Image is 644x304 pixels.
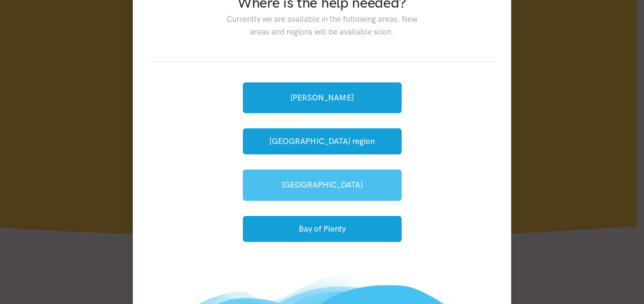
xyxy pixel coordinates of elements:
button: Bay of Plenty [243,216,402,242]
a: [GEOGRAPHIC_DATA] [243,170,402,200]
button: [GEOGRAPHIC_DATA] region [243,128,402,154]
p: Currently we are available in the following areas. New areas and regions will be available soon. [219,13,424,38]
a: [PERSON_NAME] [243,82,402,113]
